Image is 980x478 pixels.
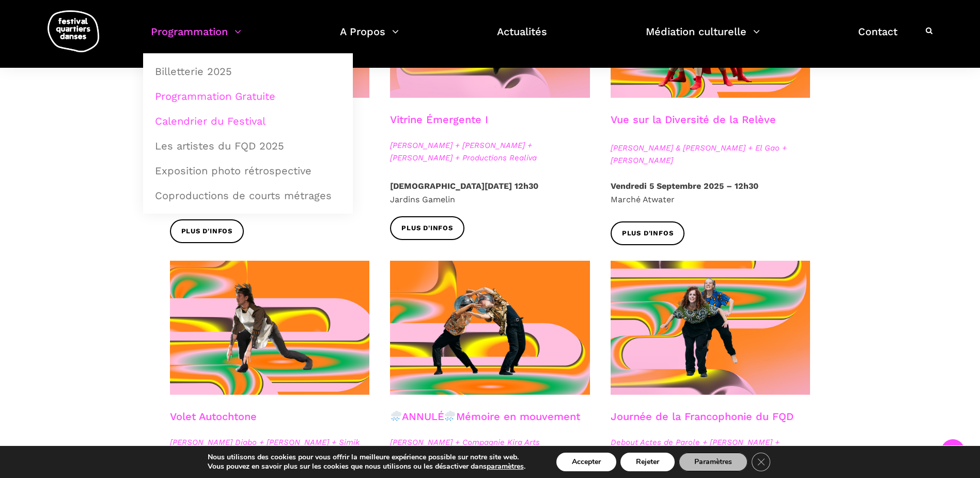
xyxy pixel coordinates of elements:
[611,142,811,167] span: [PERSON_NAME] & [PERSON_NAME] + El Gao + [PERSON_NAME]
[170,410,257,423] a: Volet Autochtone
[620,453,675,471] button: Rejeter
[679,453,748,471] button: Paramètres
[390,139,590,164] span: [PERSON_NAME] + [PERSON_NAME] + [PERSON_NAME] + Productions Realiva
[390,216,464,240] a: Plus d'infos
[611,221,685,245] a: Plus d'infos
[340,23,399,53] a: A Propos
[487,462,524,471] button: paramètres
[611,410,794,423] a: Journée de la Francophonie du FQD
[390,410,580,423] a: ANNULÉMémoire en mouvement
[170,436,370,461] span: [PERSON_NAME] Diabo + [PERSON_NAME] + Simik Komaksiutiksak
[149,184,347,207] a: Coproductions de courts métrages
[149,134,347,158] a: Les artistes du FQD 2025
[151,23,241,53] a: Programmation
[611,113,776,139] h3: Vue sur la Diversité de la Relève
[181,226,233,237] span: Plus d'infos
[401,223,453,234] span: Plus d'infos
[752,453,770,471] button: Close GDPR Cookie Banner
[611,181,758,191] strong: Vendredi 5 Septembre 2025 – 12h30
[390,113,488,139] h3: Vitrine Émergente I
[149,59,347,83] a: Billetterie 2025
[149,84,347,108] a: Programmation Gratuite
[208,453,525,462] p: Nous utilisons des cookies pour vous offrir la meilleure expérience possible sur notre site web.
[556,453,616,471] button: Accepter
[208,462,525,471] p: Vous pouvez en savoir plus sur les cookies que nous utilisons ou les désactiver dans .
[48,10,99,52] img: logo-fqd-med
[622,228,674,239] span: Plus d'infos
[170,219,244,243] a: Plus d'infos
[390,436,590,449] span: [PERSON_NAME] + Compagnie Kira Arts
[149,109,347,133] a: Calendrier du Festival
[391,411,401,421] img: 🌧️
[646,23,760,53] a: Médiation culturelle
[497,23,547,53] a: Actualités
[445,411,455,421] img: 🌧️
[858,23,897,53] a: Contact
[611,436,811,461] span: Debout Actes de Parole + [PERSON_NAME] + [PERSON_NAME]
[149,159,347,183] a: Exposition photo rétrospective
[611,180,811,206] p: Marché Atwater
[390,180,590,206] p: Jardins Gamelin
[390,181,538,191] strong: [DEMOGRAPHIC_DATA][DATE] 12h30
